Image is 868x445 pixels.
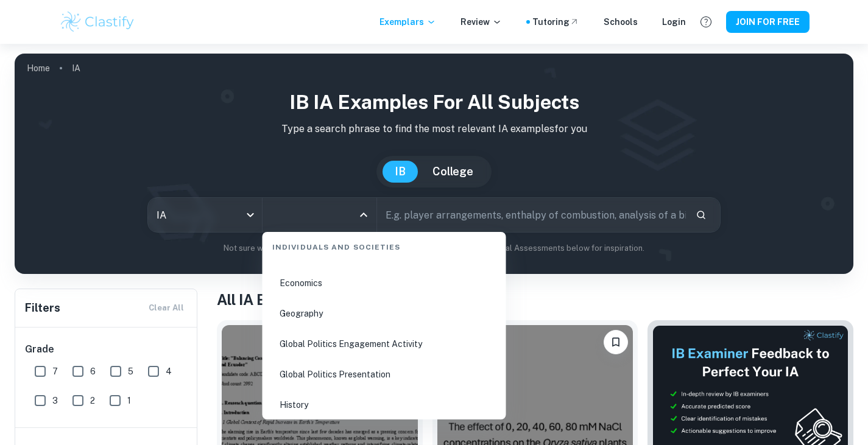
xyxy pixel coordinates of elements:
[604,330,628,354] button: Please log in to bookmark exemplars
[267,300,501,328] li: Geography
[604,15,638,29] a: Schools
[27,60,50,77] a: Home
[52,365,58,378] span: 7
[379,15,436,29] p: Exemplars
[460,15,502,29] p: Review
[127,394,131,407] span: 1
[25,342,188,357] h6: Grade
[217,289,853,310] h1: All IA Examples
[15,54,853,274] img: profile cover
[90,365,96,378] span: 6
[696,12,716,32] button: Help and Feedback
[662,15,686,29] a: Login
[148,198,262,232] div: IA
[267,330,501,358] li: Global Politics Engagement Activity
[59,10,136,34] img: Clastify logo
[72,61,80,75] p: IA
[355,206,372,223] button: Close
[24,242,844,254] p: Not sure what to search for? You can always look through our example Internal Assessments below f...
[90,394,95,407] span: 2
[420,161,485,183] button: College
[267,269,501,297] li: Economics
[128,365,133,378] span: 5
[726,11,810,33] button: JOIN FOR FREE
[24,88,844,117] h1: IB IA examples for all subjects
[25,300,60,317] h6: Filters
[267,232,501,258] div: Individuals and Societies
[532,15,579,29] a: Tutoring
[267,391,501,419] li: History
[377,198,686,232] input: E.g. player arrangements, enthalpy of combustion, analysis of a big city...
[24,122,844,136] p: Type a search phrase to find the most relevant IA examples for you
[267,360,501,388] li: Global Politics Presentation
[383,161,418,183] button: IB
[166,365,172,378] span: 4
[691,205,711,225] button: Search
[52,394,58,407] span: 3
